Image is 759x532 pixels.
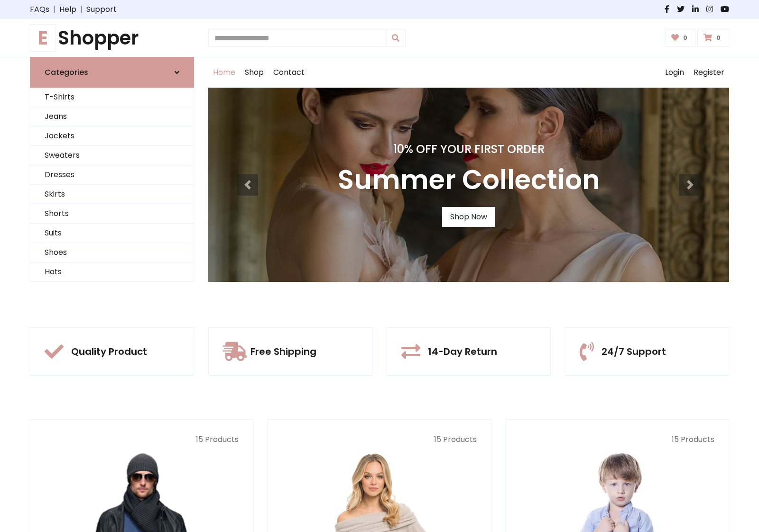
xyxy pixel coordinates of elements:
a: Categories [30,57,194,88]
span: | [49,4,59,15]
span: E [30,24,56,52]
a: Shoes [30,243,194,262]
span: | [76,4,86,15]
a: FAQs [30,4,49,15]
h4: 10% Off Your First Order [338,143,600,156]
h1: Shopper [30,27,194,49]
a: Help [59,4,76,15]
h6: Categories [45,68,88,77]
a: T-Shirts [30,88,194,107]
a: Register [689,57,729,88]
p: 15 Products [45,434,239,445]
span: 0 [714,34,723,42]
a: Home [208,57,240,88]
h5: Quality Product [71,346,147,357]
a: Support [86,4,117,15]
h5: 24/7 Support [602,346,666,357]
a: 0 [665,29,696,47]
a: Dresses [30,165,194,185]
h3: Summer Collection [338,164,600,196]
a: Sweaters [30,146,194,165]
a: Hats [30,262,194,282]
h5: 14-Day Return [428,346,497,357]
a: Suits [30,224,194,243]
a: 0 [697,29,729,47]
a: Jackets [30,126,194,146]
a: Login [660,57,689,88]
a: Shop [240,57,268,88]
p: 15 Products [520,434,714,445]
span: 0 [681,34,690,42]
a: Skirts [30,185,194,204]
a: EShopper [30,27,194,49]
a: Shorts [30,204,194,224]
p: 15 Products [282,434,476,445]
a: Jeans [30,107,194,126]
a: Contact [268,57,309,88]
a: Shop Now [442,207,495,227]
h5: Free Shipping [250,346,316,357]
